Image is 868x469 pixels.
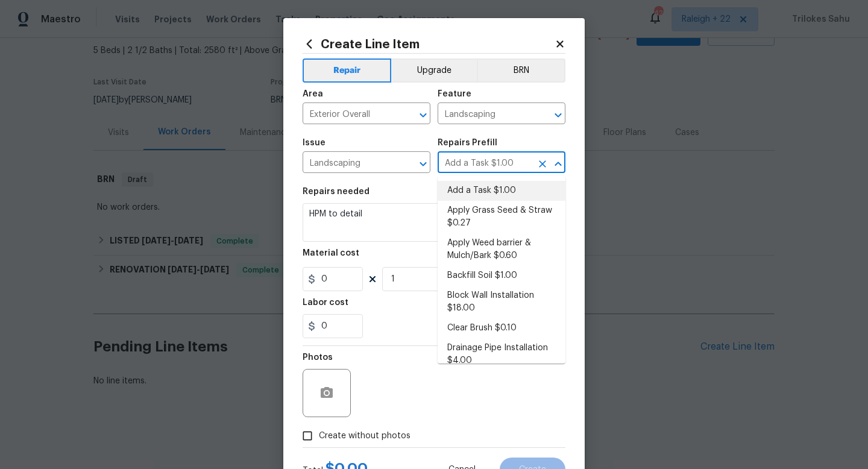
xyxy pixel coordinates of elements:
li: Apply Grass Seed & Straw $0.27 [438,201,565,233]
button: Open [415,107,432,124]
h5: Repairs Prefill [438,139,497,147]
h5: Photos [303,353,333,362]
h5: Material cost [303,249,359,257]
h5: Labor cost [303,298,348,307]
button: Repair [303,58,391,83]
h2: Create Line Item [303,37,555,51]
h5: Issue [303,139,325,147]
li: Add a Task $1.00 [438,181,565,201]
button: Open [415,156,432,172]
button: BRN [477,58,565,83]
h5: Feature [438,90,471,98]
button: Clear [534,156,551,172]
li: Backfill Soil $1.00 [438,266,565,286]
span: Create without photos [319,430,410,442]
button: Upgrade [391,58,477,83]
button: Open [550,107,567,124]
li: Apply Weed barrier & Mulch/Bark $0.60 [438,233,565,266]
button: Close [550,156,567,172]
li: Clear Brush $0.10 [438,318,565,338]
li: Block Wall Installation $18.00 [438,286,565,318]
h5: Area [303,90,323,98]
h5: Repairs needed [303,187,370,196]
li: Drainage Pipe Installation $4.00 [438,338,565,371]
